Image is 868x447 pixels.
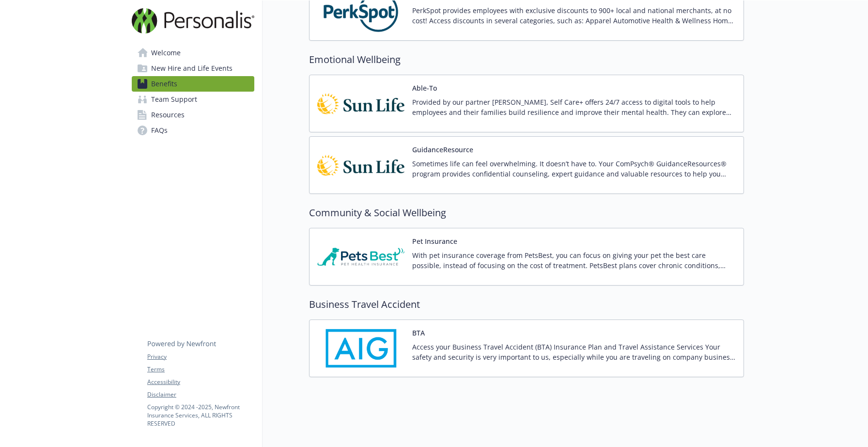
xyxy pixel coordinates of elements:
[412,144,473,155] button: GuidanceResource
[151,61,232,76] span: New Hire and Life Events
[309,297,744,312] h2: Business Travel Accident
[309,52,744,67] h2: Emotional Wellbeing
[317,83,404,124] img: Sun Life Financial carrier logo
[132,107,254,123] a: Resources
[151,123,168,138] span: FAQs
[412,159,736,179] p: Sometimes life can feel overwhelming. It doesn’t have to. Your ComPsych® GuidanceResources® progr...
[147,378,254,386] a: Accessibility
[147,352,254,361] a: Privacy
[151,92,197,107] span: Team Support
[412,5,736,26] p: PerkSpot provides employees with exclusive discounts to 900+ local and national merchants, at no ...
[317,144,404,186] img: Sun Life Financial carrier logo
[132,92,254,107] a: Team Support
[147,403,254,428] p: Copyright © 2024 - 2025 , Newfront Insurance Services, ALL RIGHTS RESERVED
[412,250,736,271] p: With pet insurance coverage from PetsBest, you can focus on giving your pet the best care possibl...
[412,236,457,246] button: Pet Insurance
[317,236,404,277] img: Pets Best Insurance Services carrier logo
[132,45,254,61] a: Welcome
[412,97,736,117] p: Provided by our partner [PERSON_NAME], Self Care+ offers 24/7 access to digital tools to help emp...
[412,342,736,362] p: Access your Business Travel Accident (BTA) Insurance Plan and Travel Assistance Services Your saf...
[147,365,254,374] a: Terms
[132,123,254,138] a: FAQs
[412,83,437,93] button: Able-To
[317,328,404,369] img: AIG American General Life Insurance Company carrier logo
[151,107,185,123] span: Resources
[309,206,744,220] h2: Community & Social Wellbeing
[412,328,425,338] button: BTA
[151,45,181,61] span: Welcome
[132,61,254,76] a: New Hire and Life Events
[151,76,177,92] span: Benefits
[147,390,254,399] a: Disclaimer
[132,76,254,92] a: Benefits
